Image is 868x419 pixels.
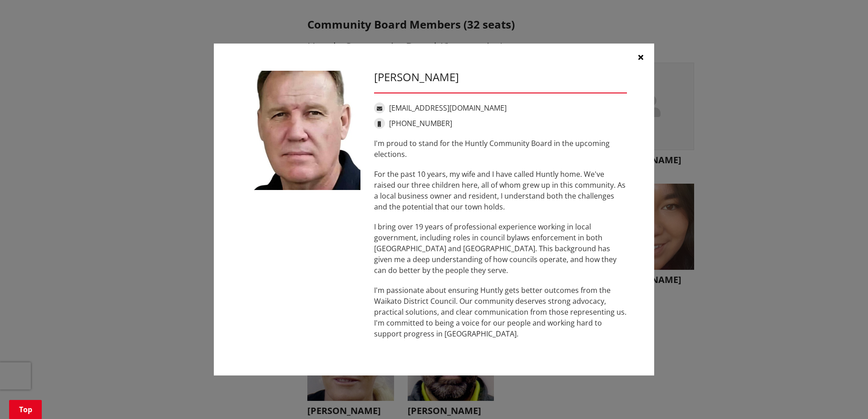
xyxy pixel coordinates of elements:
a: [EMAIL_ADDRESS][DOMAIN_NAME] [389,103,507,113]
a: [PHONE_NUMBER] [389,118,452,128]
iframe: Messenger Launcher [826,381,859,414]
img: WO-B-HU__AMOS_P__GSZMW [241,71,360,190]
p: I bring over 19 years of professional experience working in local government, including roles in ... [374,221,627,276]
p: For the past 10 years, my wife and I have called Huntly home. We've raised our three children her... [374,169,627,212]
p: I'm proud to stand for the Huntly Community Board in the upcoming elections. [374,138,627,160]
a: Top [9,400,42,419]
p: I'm passionate about ensuring Huntly gets better outcomes from the Waikato District Council. Our ... [374,285,627,339]
h3: [PERSON_NAME] [374,71,627,84]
